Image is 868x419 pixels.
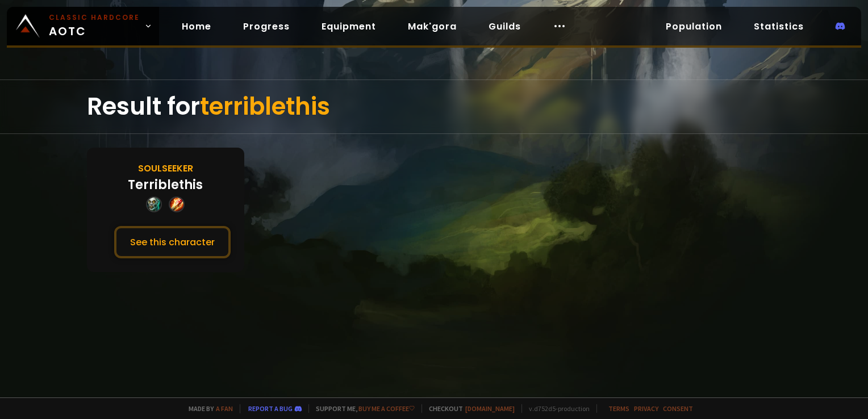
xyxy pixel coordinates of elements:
[465,404,515,413] a: [DOMAIN_NAME]
[657,15,731,38] a: Population
[234,15,299,38] a: Progress
[114,226,231,258] button: See this character
[634,404,658,413] a: Privacy
[308,404,415,413] span: Support me,
[312,15,385,38] a: Equipment
[87,80,781,133] div: Result for
[182,404,233,413] span: Made by
[173,15,220,38] a: Home
[745,15,813,38] a: Statistics
[608,404,629,413] a: Terms
[7,7,159,45] a: Classic HardcoreAOTC
[49,12,140,23] small: Classic Hardcore
[138,161,193,175] div: Soulseeker
[663,404,693,413] a: Consent
[422,404,515,413] span: Checkout
[200,90,330,123] span: terriblethis
[216,404,233,413] a: a fan
[248,404,293,413] a: Report a bug
[128,175,203,194] div: Terriblethis
[521,404,590,413] span: v. d752d5 - production
[479,15,530,38] a: Guilds
[358,404,415,413] a: Buy me a coffee
[49,12,140,40] span: AOTC
[399,15,466,38] a: Mak'gora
